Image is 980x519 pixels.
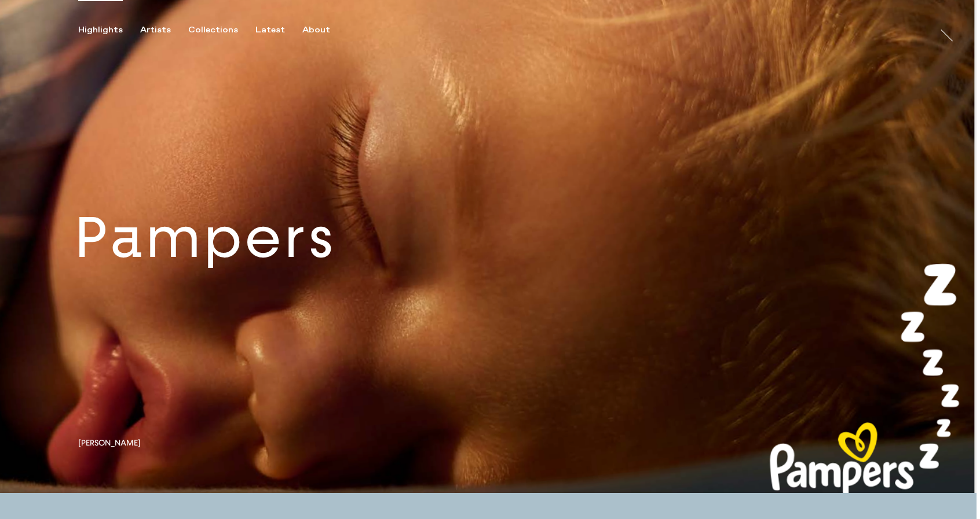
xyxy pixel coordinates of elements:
div: Collections [188,25,238,35]
button: Collections [188,25,255,35]
div: Latest [255,25,285,35]
button: Latest [255,25,302,35]
button: Artists [140,25,188,35]
div: Highlights [78,25,123,35]
button: About [302,25,348,35]
div: Artists [140,25,171,35]
div: About [302,25,330,35]
button: Highlights [78,25,140,35]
